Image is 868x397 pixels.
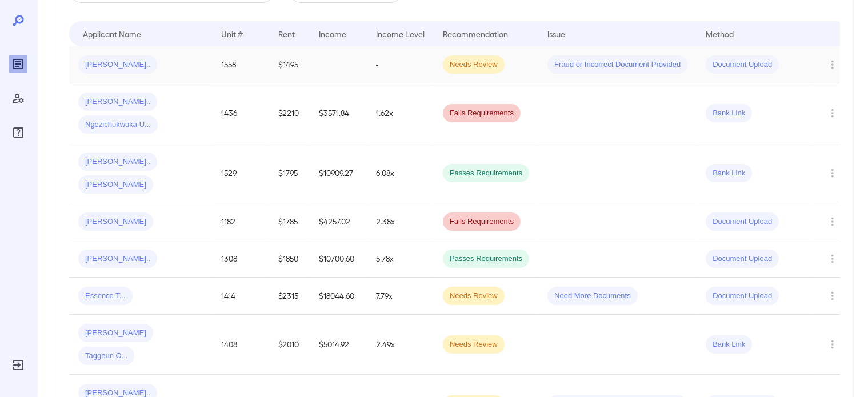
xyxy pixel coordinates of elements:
[443,216,521,227] span: Fails Requirements
[547,59,687,70] span: Fraud or Incorrect Document Provided
[823,287,842,305] button: Row Actions
[269,83,310,143] td: $2210
[443,254,529,264] span: Passes Requirements
[706,108,752,119] span: Bank Link
[706,254,779,264] span: Document Upload
[367,83,434,143] td: 1.62x
[83,27,141,41] div: Applicant Name
[78,179,153,190] span: [PERSON_NAME]
[212,203,269,240] td: 1182
[367,278,434,315] td: 7.79x
[269,315,310,375] td: $2010
[78,59,157,70] span: [PERSON_NAME]..
[547,291,638,302] span: Need More Documents
[367,143,434,203] td: 6.08x
[9,123,27,142] div: FAQ
[78,328,153,339] span: [PERSON_NAME]
[706,59,779,70] span: Document Upload
[212,240,269,278] td: 1308
[78,97,157,107] span: [PERSON_NAME]..
[367,315,434,375] td: 2.49x
[706,216,779,227] span: Document Upload
[212,143,269,203] td: 1529
[706,291,779,302] span: Document Upload
[269,46,310,83] td: $1495
[823,335,842,354] button: Row Actions
[78,351,134,362] span: Taggeun O...
[78,119,158,130] span: Ngozichukwuka U...
[221,27,243,41] div: Unit #
[547,27,566,41] div: Issue
[319,27,346,41] div: Income
[706,168,752,179] span: Bank Link
[269,203,310,240] td: $1785
[78,216,153,227] span: [PERSON_NAME]
[310,240,367,278] td: $10700.60
[823,164,842,182] button: Row Actions
[310,315,367,375] td: $5014.92
[269,278,310,315] td: $2315
[367,46,434,83] td: -
[78,291,133,302] span: Essence T...
[9,89,27,107] div: Manage Users
[443,27,508,41] div: Recommendation
[212,46,269,83] td: 1558
[9,55,27,73] div: Reports
[823,104,842,122] button: Row Actions
[212,278,269,315] td: 1414
[310,278,367,315] td: $18044.60
[310,143,367,203] td: $10909.27
[443,168,529,179] span: Passes Requirements
[443,339,505,350] span: Needs Review
[212,83,269,143] td: 1436
[823,55,842,74] button: Row Actions
[9,356,27,374] div: Log Out
[706,27,734,41] div: Method
[443,59,505,70] span: Needs Review
[78,157,157,167] span: [PERSON_NAME]..
[376,27,425,41] div: Income Level
[78,254,157,264] span: [PERSON_NAME]..
[212,315,269,375] td: 1408
[823,212,842,231] button: Row Actions
[706,339,752,350] span: Bank Link
[310,83,367,143] td: $3571.84
[269,240,310,278] td: $1850
[367,203,434,240] td: 2.38x
[823,250,842,268] button: Row Actions
[367,240,434,278] td: 5.78x
[278,27,297,41] div: Rent
[443,108,521,119] span: Fails Requirements
[269,143,310,203] td: $1795
[443,291,505,302] span: Needs Review
[310,203,367,240] td: $4257.02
